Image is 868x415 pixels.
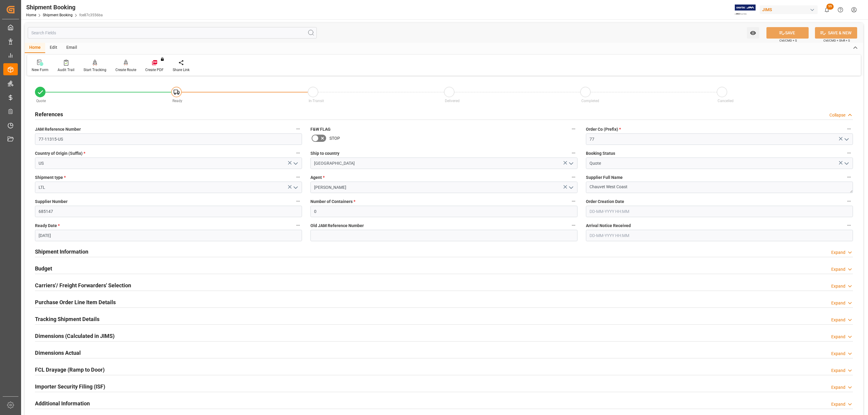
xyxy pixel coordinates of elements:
[586,150,615,157] span: Booking Status
[570,173,577,181] button: Agent *
[35,281,131,289] h2: Carriers'/ Freight Forwarders' Selection
[826,4,834,10] span: 55
[36,99,46,103] span: Quote
[445,99,460,103] span: Delivered
[35,349,81,357] h2: Dimensions Actual
[586,206,853,217] input: DD-MM-YYYY HH:MM
[35,223,60,229] span: Ready Date
[35,366,105,374] h2: FCL Drayage (Ramp to Door)
[831,384,845,391] div: Expand
[831,334,845,340] div: Expand
[35,150,85,157] span: Country of Origin (Suffix)
[845,173,853,181] button: Supplier Full Name
[747,27,759,39] button: open menu
[291,159,300,168] button: open menu
[310,150,339,157] span: Ship to country
[26,13,36,17] a: Home
[32,67,49,73] div: New Form
[586,230,853,241] input: DD-MM-YYYY HH:MM
[172,99,182,103] span: Ready
[845,221,853,229] button: Arrival Notice Received
[310,198,355,205] span: Number of Containers
[35,264,52,273] h2: Budget
[570,221,577,229] button: Old JAM Reference Number
[586,182,853,193] textarea: Chauvet West Coast
[845,149,853,157] button: Booking Status
[760,4,820,15] button: JIMS
[35,248,88,256] h2: Shipment Information
[842,135,851,144] button: open menu
[845,197,853,205] button: Order Creation Date
[831,351,845,357] div: Expand
[35,399,90,407] h2: Additional Information
[294,125,302,133] button: JAM Reference Number
[566,183,575,192] button: open menu
[831,266,845,273] div: Expand
[294,149,302,157] button: Country of Origin (Suffix) *
[35,198,68,205] span: Supplier Number
[586,174,623,181] span: Supplier Full Name
[834,3,847,17] button: Help Center
[566,159,575,168] button: open menu
[26,3,103,12] div: Shipment Booking
[831,367,845,374] div: Expand
[35,158,302,169] input: Type to search/select
[570,149,577,157] button: Ship to country
[586,198,624,205] span: Order Creation Date
[35,230,302,241] input: DD-MM-YYYY
[735,5,756,15] img: Exertis%20JAM%20-%20Email%20Logo.jpg_1722504956.jpg
[83,67,106,73] div: Start Tracking
[35,126,81,133] span: JAM Reference Number
[586,126,621,133] span: Order Co (Prefix)
[62,43,82,53] div: Email
[294,173,302,181] button: Shipment type *
[760,5,818,14] div: JIMS
[35,110,63,118] h2: References
[831,401,845,407] div: Expand
[831,283,845,289] div: Expand
[570,125,577,133] button: F&W FLAG
[766,27,809,39] button: SAVE
[309,99,324,103] span: In-Transit
[294,197,302,205] button: Supplier Number
[820,3,834,17] button: show 55 new notifications
[291,183,300,192] button: open menu
[35,332,115,340] h2: Dimensions (Calculated in JIMS)
[581,99,599,103] span: Completed
[310,174,325,181] span: Agent
[43,13,73,17] a: Shipment Booking
[35,382,105,391] h2: Importer Security Filing (ISF)
[570,197,577,205] button: Number of Containers *
[310,126,331,133] span: F&W FLAG
[25,43,45,53] div: Home
[58,67,74,73] div: Audit Trail
[329,135,340,142] span: STOP
[35,174,66,181] span: Shipment type
[831,300,845,306] div: Expand
[779,38,797,43] span: Ctrl/CMD + S
[294,221,302,229] button: Ready Date *
[35,315,99,323] h2: Tracking Shipment Details
[45,43,62,53] div: Edit
[831,249,845,256] div: Expand
[815,27,857,39] button: SAVE & NEW
[310,223,364,229] span: Old JAM Reference Number
[28,27,317,39] input: Search Fields
[845,125,853,133] button: Order Co (Prefix) *
[173,67,190,73] div: Share Link
[829,112,845,118] div: Collapse
[115,67,136,73] div: Create Route
[718,99,734,103] span: Cancelled
[586,223,631,229] span: Arrival Notice Received
[35,298,116,306] h2: Purchase Order Line Item Details
[831,317,845,323] div: Expand
[842,159,851,168] button: open menu
[823,38,850,43] span: Ctrl/CMD + Shift + S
